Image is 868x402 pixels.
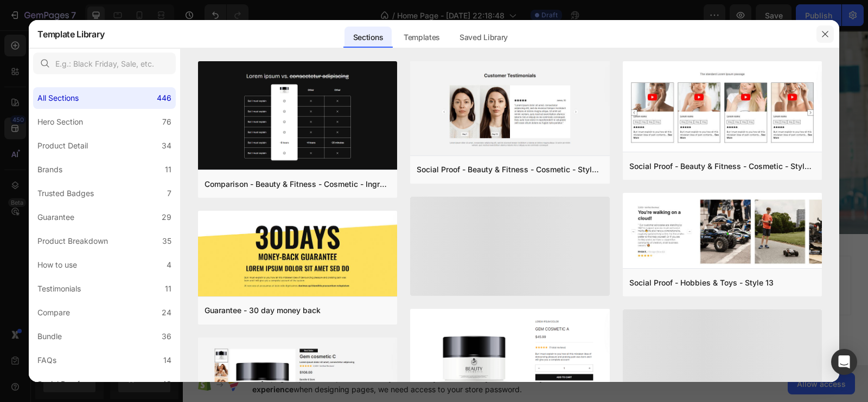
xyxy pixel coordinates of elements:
[37,258,77,271] div: How to use
[310,257,368,267] span: from URL or image
[623,193,822,270] img: sp13.png
[162,330,171,343] div: 36
[162,378,171,391] div: 43
[37,139,88,152] div: Product Detail
[417,163,603,176] div: Social Proof - Beauty & Fitness - Cosmetic - Style 16
[162,211,171,224] div: 29
[37,115,83,128] div: Hero Section
[162,139,171,152] div: 34
[26,5,660,40] h2: Style That Speaks
[382,257,463,267] span: then drag & drop elements
[37,330,62,343] div: Bundle
[321,81,364,96] div: Get started
[198,211,397,299] img: g30.png
[311,244,368,255] div: Generate layout
[37,235,108,248] div: Product Breakdown
[37,187,94,200] div: Trusted Badges
[165,163,171,176] div: 11
[37,92,79,105] div: All Sections
[410,61,609,158] img: sp16.png
[629,276,774,289] div: Social Proof - Hobbies & Toys - Style 13
[451,27,516,48] div: Saved Library
[37,211,74,224] div: Guarantee
[162,306,171,319] div: 24
[623,61,822,154] img: sp8.png
[33,53,176,74] input: E.g.: Black Friday, Sale, etc.
[226,244,291,255] div: Choose templates
[37,354,56,367] div: FAQs
[391,244,457,255] div: Add blank section
[167,258,171,271] div: 4
[37,163,62,176] div: Brands
[37,20,104,48] h2: Template Library
[205,178,391,191] div: Comparison - Beauty & Fitness - Cosmetic - Ingredients - Style 19
[831,349,857,375] div: Open Intercom Messenger
[167,187,171,200] div: 7
[157,92,171,105] div: 446
[221,257,295,267] span: inspired by CRO experts
[37,378,80,391] div: Social Proof
[162,235,171,248] div: 35
[205,304,321,317] div: Guarantee - 30 day money back
[37,306,70,319] div: Compare
[629,160,815,173] div: Social Proof - Beauty & Fitness - Cosmetic - Style 8
[165,282,171,295] div: 11
[162,115,171,128] div: 76
[308,74,377,103] button: Get started
[344,27,392,48] div: Sections
[317,219,368,231] span: Add section
[395,27,449,48] div: Templates
[37,282,81,295] div: Testimonials
[163,354,171,367] div: 14
[27,50,659,66] p: Discover Your Style
[198,61,397,172] img: c19.png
